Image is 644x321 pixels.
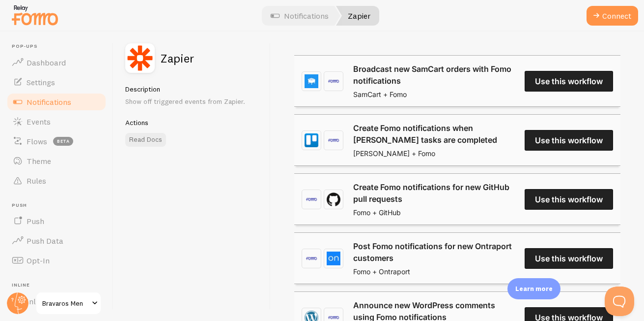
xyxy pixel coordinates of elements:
span: beta [53,137,73,146]
p: Learn more [515,284,553,293]
p: Show off triggered events from Zapier. [125,96,258,106]
span: Push [12,202,107,209]
span: Push [27,216,44,226]
a: Push Data [6,231,107,251]
span: Settings [27,77,55,87]
span: Flows [27,136,47,146]
span: Events [27,117,51,127]
a: Notifications [6,92,107,112]
span: Theme [27,156,51,166]
a: Dashboard [6,53,107,72]
a: Read Docs [125,133,166,147]
a: Events [6,112,107,131]
h5: Description [125,85,258,94]
a: Settings [6,72,107,92]
span: Pop-ups [12,43,107,50]
a: Theme [6,151,107,171]
a: Opt-In [6,251,107,270]
h5: Actions [125,118,258,127]
span: Dashboard [27,58,66,67]
a: Bravaros Men [35,291,102,315]
img: fomo-relay-logo-orange.svg [10,2,59,28]
span: Notifications [27,97,71,107]
div: Learn more [507,278,560,299]
a: Push [6,211,107,231]
iframe: Help Scout Beacon - Open [605,287,634,316]
span: Rules [27,176,46,186]
h2: Zapier [161,52,194,64]
a: Rules [6,171,107,191]
img: fomo_icons_zapier.svg [125,43,155,73]
span: Bravaros Men [42,297,89,309]
span: Inline [12,282,107,289]
span: Push Data [27,236,63,246]
a: Flows beta [6,131,107,151]
span: Opt-In [27,256,50,265]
